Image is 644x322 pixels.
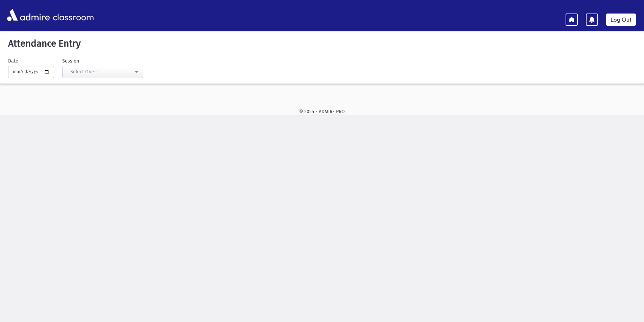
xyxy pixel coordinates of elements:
label: Session [62,57,79,65]
button: --Select One-- [62,66,143,78]
span: classroom [51,6,94,24]
label: Date [8,57,18,65]
h5: Attendance Entry [5,38,639,49]
img: AdmirePro [5,7,51,23]
div: © 2025 - ADMIRE PRO [11,108,633,115]
a: Log Out [606,14,636,26]
div: --Select One-- [67,68,134,75]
